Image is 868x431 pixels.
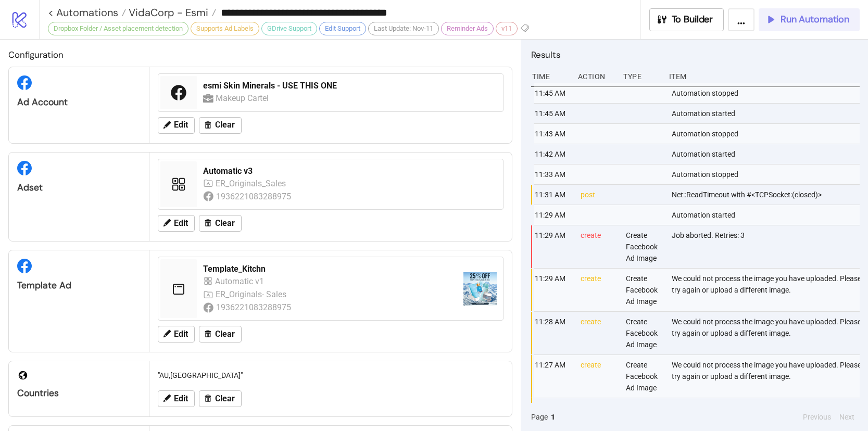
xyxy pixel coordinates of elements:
[534,225,572,268] div: 11:29 AM
[158,390,195,407] button: Edit
[625,355,663,398] div: Create Facebook Ad Image
[215,394,235,403] span: Clear
[800,411,834,423] button: Previous
[625,225,663,268] div: Create Facebook Ad Image
[671,104,862,123] div: Automation started
[199,117,242,134] button: Clear
[534,312,572,354] div: 11:28 AM
[48,7,126,18] a: < Automations
[577,67,615,86] div: Action
[649,8,724,31] button: To Builder
[625,269,663,311] div: Create Facebook Ad Image
[534,269,572,311] div: 11:29 AM
[671,164,862,184] div: Automation stopped
[158,117,195,134] button: Edit
[441,22,494,35] div: Reminder Ads
[781,14,849,26] span: Run Automation
[534,164,572,184] div: 11:33 AM
[580,355,618,398] div: create
[671,355,862,398] div: We could not process the image you have uploaded. Please try again or upload a different image.
[203,263,455,275] div: Template_Kitchn
[17,280,141,291] div: Template Ad
[8,48,512,61] h2: Configuration
[580,312,618,354] div: create
[17,387,141,399] div: Countries
[672,14,713,26] span: To Builder
[199,215,242,232] button: Clear
[17,182,141,194] div: Adset
[203,80,497,92] div: esmi Skin Minerals - USE THIS ONE
[671,225,862,268] div: Job aborted. Retries: 3
[671,269,862,311] div: We could not process the image you have uploaded. Please try again or upload a different image.
[203,166,497,177] div: Automatic v3
[216,288,288,301] div: ER_Originals- Sales
[174,120,188,130] span: Edit
[671,144,862,164] div: Automation started
[759,8,860,31] button: Run Automation
[671,124,862,144] div: Automation stopped
[48,22,188,35] div: Dropbox Folder / Asset placement detection
[215,120,235,130] span: Clear
[17,96,141,108] div: Ad Account
[668,67,860,86] div: Item
[580,185,618,205] div: post
[531,411,548,423] span: Page
[580,269,618,311] div: create
[531,48,860,61] h2: Results
[534,205,572,225] div: 11:29 AM
[671,205,862,225] div: Automation started
[216,190,293,203] div: 1936221083288975
[154,365,508,385] div: "AU,[GEOGRAPHIC_DATA]"
[126,7,216,18] a: VidaCorp - Esmi
[728,8,754,31] button: ...
[671,185,862,205] div: Net::ReadTimeout with #<TCPSocket:(closed)>
[625,312,663,354] div: Create Facebook Ad Image
[534,144,572,164] div: 11:42 AM
[191,22,259,35] div: Supports Ad Labels
[496,22,518,35] div: v11
[671,312,862,354] div: We could not process the image you have uploaded. Please try again or upload a different image.
[174,219,188,228] span: Edit
[216,177,288,190] div: ER_Originals_Sales
[531,67,570,86] div: Time
[463,272,497,306] img: https://scontent-fra5-2.xx.fbcdn.net/v/t45.1600-4/524873932_1842414079984945_397294475026080719_n...
[671,83,862,103] div: Automation stopped
[199,390,242,407] button: Clear
[199,326,242,343] button: Clear
[215,219,235,228] span: Clear
[534,83,572,103] div: 11:45 AM
[158,215,195,232] button: Edit
[622,67,661,86] div: Type
[216,92,271,105] div: Makeup Cartel
[174,329,188,339] span: Edit
[158,326,195,343] button: Edit
[534,185,572,205] div: 11:31 AM
[534,124,572,144] div: 11:43 AM
[368,22,439,35] div: Last Update: Nov-11
[215,275,267,288] div: Automatic v1
[261,22,317,35] div: GDrive Support
[534,355,572,398] div: 11:27 AM
[534,104,572,123] div: 11:45 AM
[548,411,558,423] button: 1
[580,225,618,268] div: create
[836,411,858,423] button: Next
[126,6,208,19] span: VidaCorp - Esmi
[174,394,188,403] span: Edit
[215,329,235,339] span: Clear
[216,301,293,314] div: 1936221083288975
[319,22,366,35] div: Edit Support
